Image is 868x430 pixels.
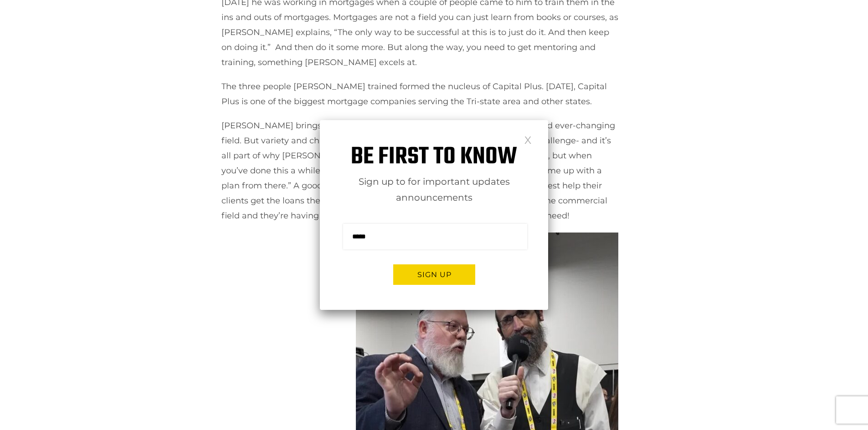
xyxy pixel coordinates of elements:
[320,143,548,172] h1: Be first to know
[221,79,620,109] p: The three people [PERSON_NAME] trained formed the nucleus of Capital Plus. [DATE], Capital Plus i...
[320,174,548,206] p: Sign up to for important updates announcements
[524,136,532,143] a: Close
[221,118,620,223] p: [PERSON_NAME] brings his wealth of experience and acumen to a complex and ever-changing field. Bu...
[393,264,475,285] button: Sign up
